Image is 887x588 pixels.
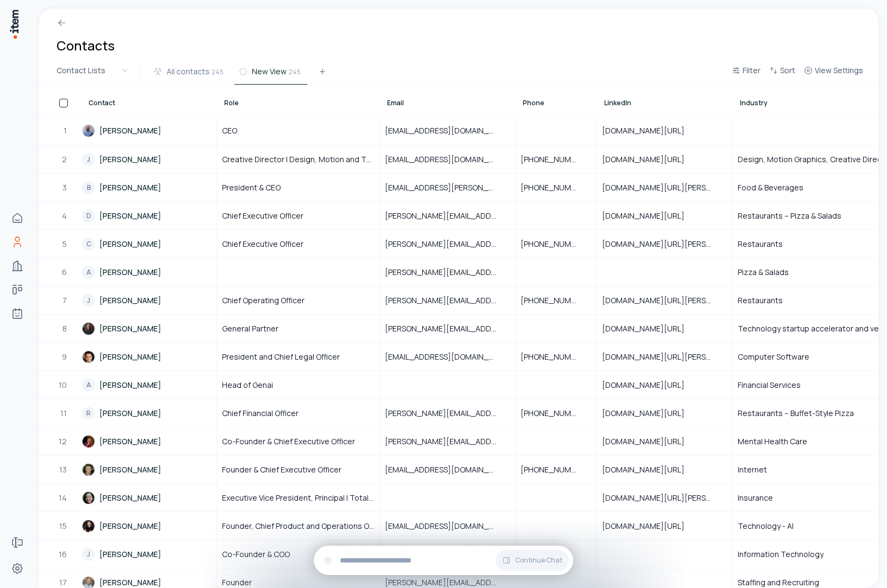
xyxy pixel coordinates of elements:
[738,239,783,250] span: Restaurants
[289,67,301,76] span: 245
[738,464,767,475] span: Internet
[738,549,823,560] span: Information Technology
[385,577,510,588] span: [PERSON_NAME][EMAIL_ADDRESS][DOMAIN_NAME]
[82,400,216,426] a: R[PERSON_NAME]
[82,266,95,279] div: A
[82,343,216,370] a: [PERSON_NAME]
[82,548,95,561] div: J
[62,182,68,193] span: 3
[217,85,380,117] th: Role
[167,66,210,77] span: All contacts
[62,323,68,334] span: 8
[82,259,216,285] a: A[PERSON_NAME]
[82,407,95,420] div: R
[222,493,375,503] span: Executive Vice President, Principal | Total Rewards
[82,379,95,392] div: A
[602,125,698,136] span: [DOMAIN_NAME][URL]
[82,231,216,257] a: C[PERSON_NAME]
[597,85,733,117] th: LinkedIn
[59,436,68,447] span: 12
[82,513,216,539] a: [PERSON_NAME]
[602,464,698,475] span: [DOMAIN_NAME][URL]
[62,351,68,362] span: 9
[602,436,698,447] span: [DOMAIN_NAME][URL]
[521,154,592,165] span: [PHONE_NUMBER]
[385,239,510,250] span: [PERSON_NAME][EMAIL_ADDRESS][PERSON_NAME][DOMAIN_NAME]
[212,67,224,76] span: 245
[82,294,95,307] div: J
[59,521,68,532] span: 15
[521,351,592,362] span: [PHONE_NUMBER]
[385,464,510,475] span: [EMAIL_ADDRESS][DOMAIN_NAME]
[62,210,68,221] span: 4
[314,546,573,575] div: Continue Chat
[738,408,854,419] span: Restaurants – Buffet-Style Pizza
[62,239,68,250] span: 5
[602,351,727,362] span: [DOMAIN_NAME][URL][PERSON_NAME][PERSON_NAME]
[800,64,867,84] button: View Settings
[815,65,863,76] span: View Settings
[602,521,698,532] span: [DOMAIN_NAME][URL]
[82,456,216,483] a: [PERSON_NAME]
[738,577,819,588] span: Staffing and Recruiting
[82,124,95,137] img: Amit Matani
[222,549,290,560] span: Co-Founder & COO
[385,436,510,447] span: [PERSON_NAME][EMAIL_ADDRESS][PERSON_NAME][DOMAIN_NAME]
[516,85,597,117] th: Phone
[515,556,562,565] span: Continue Chat
[385,408,510,419] span: [PERSON_NAME][EMAIL_ADDRESS][PERSON_NAME][DOMAIN_NAME]
[222,408,299,419] span: Chief Financial Officer
[222,125,237,136] span: CEO
[602,210,698,221] span: [DOMAIN_NAME][URL]
[780,65,795,76] span: Sort
[7,255,28,277] a: Companies
[222,323,278,334] span: General Partner
[59,549,68,560] span: 16
[385,351,510,362] span: [EMAIL_ADDRESS][DOMAIN_NAME]
[7,207,28,229] a: Home
[385,182,510,193] span: [EMAIL_ADDRESS][PERSON_NAME][DOMAIN_NAME]
[82,174,216,201] a: B[PERSON_NAME]
[56,37,115,54] h1: Contacts
[7,231,28,253] a: Contacts
[82,428,216,455] a: [PERSON_NAME]
[60,408,68,419] span: 11
[222,154,375,165] span: Creative Director | Design, Motion and Technology
[385,267,510,278] span: [PERSON_NAME][EMAIL_ADDRESS][PERSON_NAME][DOMAIN_NAME]
[82,520,95,533] img: Christopher Sesi
[385,323,510,334] span: [PERSON_NAME][EMAIL_ADDRESS][DOMAIN_NAME]
[602,493,727,503] span: [DOMAIN_NAME][URL][PERSON_NAME]
[62,267,68,278] span: 6
[738,295,783,306] span: Restaurants
[523,99,544,107] span: Phone
[82,435,95,448] img: Dominik Middelmann
[82,181,95,194] div: B
[64,125,68,136] span: 1
[59,493,68,503] span: 14
[252,66,287,77] span: New View
[59,577,68,588] span: 17
[738,267,789,278] span: Pizza & Salads
[602,182,727,193] span: [DOMAIN_NAME][URL][PERSON_NAME]
[602,380,698,391] span: [DOMAIN_NAME][URL]
[82,315,216,342] a: [PERSON_NAME]
[738,351,809,362] span: Computer Software
[59,380,68,391] span: 10
[727,64,765,84] button: Filter
[82,238,95,251] div: C
[385,125,510,136] span: [EMAIL_ADDRESS][DOMAIN_NAME]
[521,182,592,193] span: [PHONE_NUMBER]
[738,210,841,221] span: Restaurants – Pizza & Salads
[7,532,28,553] a: Forms
[222,351,340,362] span: President and Chief Legal Officer
[738,436,807,447] span: Mental Health Care
[9,9,20,40] img: Item Brain Logo
[738,521,794,532] span: Technology - AI
[496,550,569,571] button: Continue Chat
[82,153,95,166] div: J
[82,146,216,172] a: J[PERSON_NAME]
[222,577,252,588] span: Founder
[385,210,510,221] span: [PERSON_NAME][EMAIL_ADDRESS][PERSON_NAME][DOMAIN_NAME]
[602,239,727,250] span: [DOMAIN_NAME][URL][PERSON_NAME]
[765,64,800,84] button: Sort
